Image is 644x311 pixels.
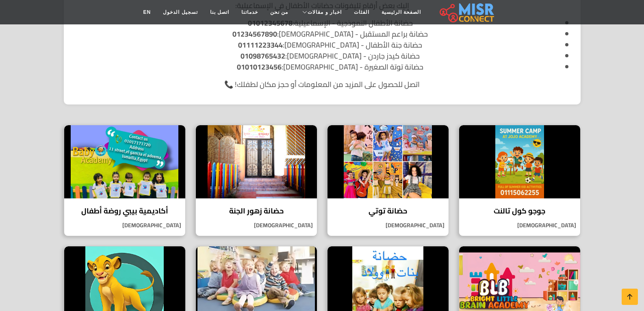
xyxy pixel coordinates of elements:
img: حضانة زهور الجنة [196,125,317,198]
h4: حضانة توتي [334,207,442,215]
h4: حضانة زهور الجنة [202,207,311,215]
strong: 01234567890 [232,27,277,41]
p: [DEMOGRAPHIC_DATA] [64,221,185,230]
img: جوجو كول تالنت [459,125,580,198]
p: [DEMOGRAPHIC_DATA] [327,221,449,230]
h4: جوجو كول تالنت [465,207,574,215]
img: أكاديمية بيبي روضة أطفال [64,125,185,198]
a: EN [137,4,157,20]
strong: 01010123456 [237,60,282,74]
a: تسجيل الدخول [157,4,204,20]
a: من نحن [264,4,294,20]
p: [DEMOGRAPHIC_DATA] [459,221,580,230]
a: أكاديمية بيبي روضة أطفال أكاديمية بيبي روضة أطفال [DEMOGRAPHIC_DATA] [59,125,191,237]
a: اخبار و مقالات [294,4,348,20]
p: [DEMOGRAPHIC_DATA] [196,221,317,230]
h4: أكاديمية بيبي روضة أطفال [70,207,179,215]
li: حضانة كيدز جاردن - [DEMOGRAPHIC_DATA]: [101,50,559,61]
li: حضانة براعم المستقبل - [DEMOGRAPHIC_DATA]: [101,28,559,39]
a: اتصل بنا [204,4,235,20]
a: حضانة زهور الجنة حضانة زهور الجنة [DEMOGRAPHIC_DATA] [191,125,322,237]
a: الفئات [348,4,375,20]
a: الصفحة الرئيسية [375,4,427,20]
a: خدماتنا [235,4,264,20]
li: حضانة جنة الأطفال - [DEMOGRAPHIC_DATA]: [101,39,559,50]
span: اخبار و مقالات [308,9,342,16]
p: اتصل للحصول على المزيد من المعلومات أو حجز مكان لطفلك! 📞 [72,79,572,90]
img: حضانة توتي [327,125,449,198]
strong: 01111223344 [238,38,283,52]
a: جوجو كول تالنت جوجو كول تالنت [DEMOGRAPHIC_DATA] [454,125,585,237]
li: حضانة توتة الصغيرة - [DEMOGRAPHIC_DATA]: [101,61,559,72]
img: main.misr_connect [440,2,494,22]
strong: 01098765432 [241,49,285,63]
a: حضانة توتي حضانة توتي [DEMOGRAPHIC_DATA] [322,125,454,237]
